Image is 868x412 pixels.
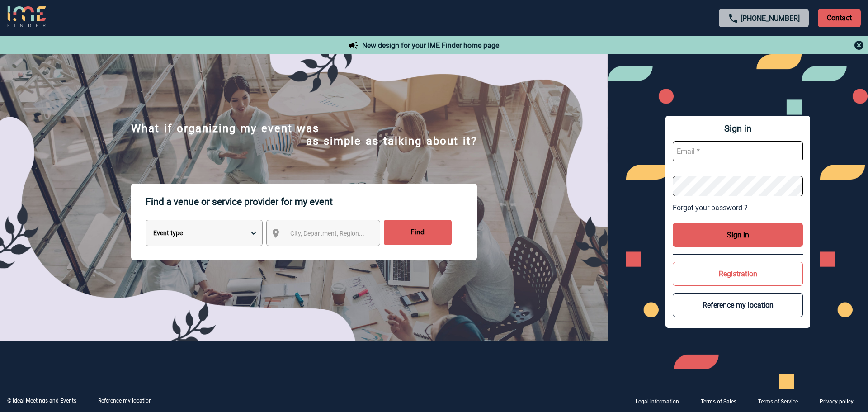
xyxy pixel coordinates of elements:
[673,141,803,161] input: Email *
[673,204,803,212] a: Forgot your password ?
[384,220,452,245] input: Find
[636,398,679,405] p: Legal information
[673,123,803,134] span: Sign in
[751,397,812,405] a: Terms of Service
[820,398,854,405] p: Privacy policy
[673,262,803,286] button: Registration
[701,398,736,405] p: Terms of Sales
[673,293,803,317] button: Reference my location
[758,398,798,405] p: Terms of Service
[98,398,152,404] a: Reference my location
[693,397,751,405] a: Terms of Sales
[290,230,364,237] span: City, Department, Region...
[628,397,693,405] a: Legal information
[812,397,868,405] a: Privacy policy
[146,184,477,220] p: Find a venue or service provider for my event
[728,13,739,24] img: call-24-px.png
[7,398,76,404] div: © Ideal Meetings and Events
[741,14,800,23] a: [PHONE_NUMBER]
[673,223,803,247] button: Sign in
[818,9,861,27] p: Contact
